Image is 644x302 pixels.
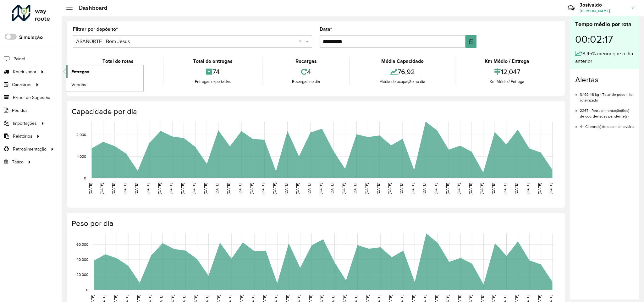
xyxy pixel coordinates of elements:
[157,183,162,194] text: [DATE]
[76,133,86,137] text: 2,000
[226,183,230,194] text: [DATE]
[13,69,36,75] span: Roteirizador
[14,56,25,62] span: Painel
[72,107,559,116] h4: Capacidade por dia
[84,176,86,180] text: 0
[86,288,88,292] text: 0
[13,133,32,140] span: Relatórios
[72,219,559,228] h4: Peso por dia
[457,65,557,79] div: 12,047
[169,183,173,194] text: [DATE]
[434,183,438,194] text: [DATE]
[76,257,88,261] text: 40,000
[264,58,348,65] div: Recargas
[352,79,453,85] div: Média de ocupação no dia
[165,58,260,65] div: Total de entregas
[564,1,578,15] a: Contato Rápido
[66,78,143,91] a: Vendas
[575,20,634,29] div: Tempo médio por rota
[399,183,403,194] text: [DATE]
[468,183,472,194] text: [DATE]
[71,69,89,75] span: Entregas
[261,183,265,194] text: [DATE]
[250,183,254,194] text: [DATE]
[575,50,634,65] div: 18,45% menor que o dia anterior
[299,38,304,45] span: Clear all
[100,183,104,194] text: [DATE]
[13,120,37,127] span: Importações
[307,183,311,194] text: [DATE]
[88,183,92,194] text: [DATE]
[342,183,346,194] text: [DATE]
[549,183,553,194] text: [DATE]
[73,4,107,11] h2: Dashboard
[580,2,627,8] h3: Josivaldo
[411,183,415,194] text: [DATE]
[180,183,184,194] text: [DATE]
[76,242,88,246] text: 60,000
[580,103,634,119] li: 2267 - Retroalimentação(ões) de coordenadas pendente(s)
[526,183,530,194] text: [DATE]
[514,183,518,194] text: [DATE]
[12,107,28,114] span: Pedidos
[76,273,88,277] text: 20,000
[123,183,127,194] text: [DATE]
[272,183,277,194] text: [DATE]
[320,25,332,33] label: Data
[352,65,453,79] div: 76,92
[457,79,557,85] div: Km Médio / Entrega
[457,58,557,65] div: Km Médio / Entrega
[77,154,86,158] text: 1,000
[353,183,357,194] text: [DATE]
[319,183,323,194] text: [DATE]
[580,87,634,103] li: 3.192,48 kg - Total de peso não roteirizado
[215,183,219,194] text: [DATE]
[376,183,380,194] text: [DATE]
[537,183,542,194] text: [DATE]
[352,58,453,65] div: Média Capacidade
[491,183,495,194] text: [DATE]
[192,183,196,194] text: [DATE]
[66,65,143,78] a: Entregas
[12,81,31,88] span: Cadastros
[165,65,260,79] div: 74
[465,35,476,48] button: Choose Date
[146,183,150,194] text: [DATE]
[264,79,348,85] div: Recargas no dia
[457,183,461,194] text: [DATE]
[503,183,507,194] text: [DATE]
[422,183,426,194] text: [DATE]
[238,183,242,194] text: [DATE]
[13,146,47,152] span: Retroalimentação
[445,183,449,194] text: [DATE]
[13,94,50,101] span: Painel de Sugestão
[74,58,161,65] div: Total de rotas
[264,65,348,79] div: 4
[575,75,634,85] h4: Alertas
[580,119,634,129] li: 4 - Cliente(s) fora da malha viária
[19,34,43,41] label: Simulação
[165,79,260,85] div: Entregas exportadas
[295,183,300,194] text: [DATE]
[330,183,334,194] text: [DATE]
[111,183,115,194] text: [DATE]
[71,81,86,88] span: Vendas
[580,8,627,14] span: [PERSON_NAME]
[575,29,634,50] div: 00:02:17
[134,183,138,194] text: [DATE]
[12,159,24,165] span: Tático
[480,183,484,194] text: [DATE]
[365,183,369,194] text: [DATE]
[284,183,288,194] text: [DATE]
[73,25,118,33] label: Filtrar por depósito
[388,183,392,194] text: [DATE]
[203,183,207,194] text: [DATE]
